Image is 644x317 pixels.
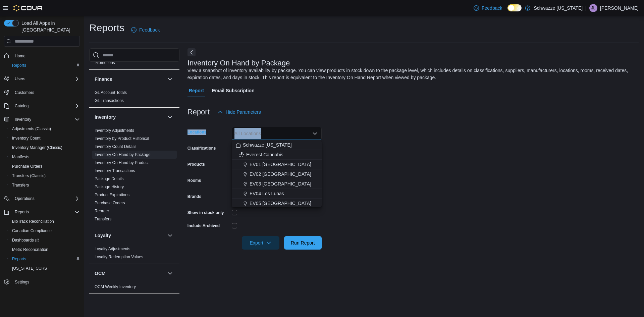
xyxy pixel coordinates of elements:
[95,217,111,221] a: Transfers
[89,245,179,264] div: Loyalty
[9,162,45,170] a: Purchase Orders
[9,181,32,189] a: Transfers
[95,168,135,173] a: Inventory Transactions
[166,231,174,240] button: Loyalty
[95,193,129,197] a: Product Expirations
[95,152,151,157] span: Inventory On Hand by Package
[232,169,322,179] button: EV02 [GEOGRAPHIC_DATA]
[95,160,149,165] span: Inventory On Hand by Product
[226,109,261,115] span: Hide Parameters
[7,235,83,245] a: Dashboards
[9,181,80,189] span: Transfers
[95,128,134,133] a: Inventory Adjustments
[7,162,83,171] button: Purchase Orders
[187,146,216,151] label: Classifications
[243,142,292,148] span: Schwazze [US_STATE]
[187,108,210,116] h3: Report
[7,171,83,180] button: Transfers (Classic)
[95,136,149,141] a: Inventory by Product Historical
[12,182,29,188] span: Transfers
[12,145,62,150] span: Inventory Manager (Classic)
[12,173,46,178] span: Transfers (Classic)
[585,4,587,12] p: |
[95,160,149,165] a: Inventory On Hand by Product
[15,279,29,285] span: Settings
[95,184,124,190] span: Package History
[9,134,80,142] span: Inventory Count
[284,236,322,250] button: Run Report
[95,284,136,289] a: OCM Weekly Inventory
[12,247,48,252] span: Metrc Reconciliation
[95,176,124,181] span: Package Details
[1,207,83,217] button: Reports
[9,125,54,133] a: Adjustments (Classic)
[250,200,311,207] span: EV05 [GEOGRAPHIC_DATA]
[95,284,136,289] span: OCM Weekly Inventory
[89,21,124,35] h1: Reports
[9,144,80,152] span: Inventory Manager (Classic)
[507,4,522,11] input: Dark Mode
[95,201,125,205] a: Purchase Orders
[232,179,322,189] button: EV03 [GEOGRAPHIC_DATA]
[95,192,129,198] span: Product Expirations
[95,270,165,277] button: OCM
[246,151,283,158] span: Everest Cannabis
[9,255,29,263] a: Reports
[9,227,54,235] a: Canadian Compliance
[1,88,83,97] button: Customers
[89,89,179,107] div: Finance
[9,227,80,235] span: Canadian Compliance
[12,256,26,262] span: Reports
[19,20,80,33] span: Load All Apps in [GEOGRAPHIC_DATA]
[166,113,174,121] button: Inventory
[13,5,43,11] img: Cova
[9,162,80,170] span: Purchase Orders
[95,168,135,173] span: Inventory Transactions
[95,270,106,277] h3: OCM
[591,4,596,12] span: JL
[15,76,25,82] span: Users
[232,150,322,160] button: Everest Cannabis
[187,67,635,81] div: View a snapshot of inventory availability by package. You can view products in stock down to the ...
[1,115,83,124] button: Inventory
[95,114,165,120] button: Inventory
[232,160,322,169] button: EV01 [GEOGRAPHIC_DATA]
[12,219,54,224] span: BioTrack Reconciliation
[1,101,83,111] button: Catalog
[95,90,127,95] a: GL Account Totals
[187,178,201,183] label: Rooms
[95,246,130,252] span: Loyalty Adjustments
[12,208,32,216] button: Reports
[250,171,311,177] span: EV02 [GEOGRAPHIC_DATA]
[187,59,290,67] h3: Inventory On Hand by Package
[12,154,29,160] span: Manifests
[95,136,149,141] span: Inventory by Product Historical
[95,232,165,239] button: Loyalty
[166,299,174,307] button: Pricing
[471,1,505,15] a: Feedback
[250,161,311,168] span: EV01 [GEOGRAPHIC_DATA]
[12,52,28,60] a: Home
[95,254,143,260] span: Loyalty Redemption Values
[12,136,41,141] span: Inventory Count
[95,128,134,133] span: Inventory Adjustments
[7,245,83,254] button: Metrc Reconciliation
[9,153,32,161] a: Manifests
[12,278,32,286] a: Settings
[1,194,83,203] button: Operations
[291,240,315,246] span: Run Report
[600,4,639,12] p: [PERSON_NAME]
[187,223,220,228] label: Include Archived
[482,5,502,11] span: Feedback
[95,184,124,189] a: Package History
[95,76,165,83] button: Finance
[95,216,111,222] span: Transfers
[1,51,83,60] button: Home
[246,236,275,250] span: Export
[9,153,80,161] span: Manifests
[12,266,47,271] span: [US_STATE] CCRS
[95,200,125,206] span: Purchase Orders
[9,217,80,225] span: BioTrack Reconciliation
[189,84,204,97] span: Report
[7,143,83,152] button: Inventory Manager (Classic)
